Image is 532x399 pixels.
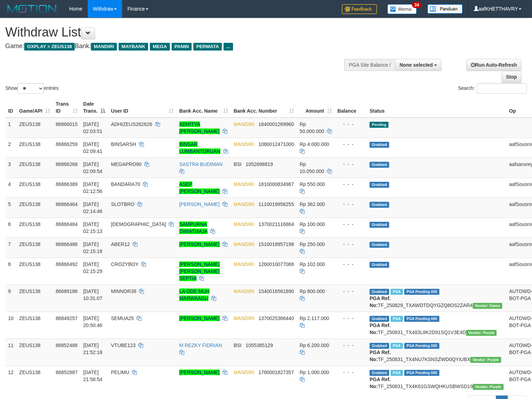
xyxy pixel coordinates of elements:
span: Rp 550.000 [300,181,325,187]
span: PGA Pending [404,343,439,349]
span: 86866486 [56,241,78,247]
td: 1 [5,118,16,138]
th: Status [367,98,506,118]
span: PGA Pending [404,289,439,295]
span: [DEMOGRAPHIC_DATA] [111,221,166,227]
div: PGA Site Balance / [344,59,395,71]
div: - - - [338,369,364,376]
span: [DATE] 02:03:51 [83,121,102,134]
img: panduan.png [427,4,463,14]
span: Copy 1260010077088 to clipboard [258,261,294,267]
span: 86852887 [56,370,78,375]
div: - - - [338,288,364,295]
span: Rp 50.000.000 [300,121,324,134]
span: 86689186 [56,288,78,294]
span: SLOTBRO [111,201,134,207]
span: Grabbed [370,182,389,188]
label: Search: [458,83,527,94]
span: [DATE] 02:14:46 [83,201,102,214]
span: [DATE] 20:50:46 [83,315,102,328]
span: Pending [370,122,388,128]
div: - - - [338,342,364,349]
td: ZEUS138 [16,178,53,198]
span: Rp 1.000.000 [300,370,329,375]
td: 8 [5,258,16,285]
span: Grabbed [370,262,389,268]
a: Stop [501,71,521,83]
a: [PERSON_NAME] [179,201,220,207]
span: ... [224,43,233,51]
span: MANDIRI [91,43,117,51]
div: - - - [338,141,364,148]
span: Copy 1640001269960 to clipboard [258,121,294,127]
span: Marked by aafsolysreylen [391,370,403,376]
img: MOTION_logo.png [5,4,59,14]
span: Grabbed [370,222,389,228]
td: 5 [5,198,16,218]
td: ZEUS138 [16,158,53,178]
div: - - - [338,181,364,188]
span: MANDIRI [234,315,254,321]
span: VTUBE123 [111,343,135,348]
div: - - - [338,241,364,248]
td: TF_250831_TX4NU7KSNSZWD0QYIUBX [367,339,506,366]
td: 11 [5,339,16,366]
span: [DATE] 10:31:07 [83,288,102,301]
span: 86866464 [56,201,78,207]
span: Copy 1370021116864 to clipboard [258,221,294,227]
span: 34 [412,2,421,8]
span: Vendor URL: https://trx4.1velocity.biz [470,357,501,363]
a: SASTRA BUDIMAN [179,161,223,167]
a: ADHITYA [PERSON_NAME] [179,121,220,134]
td: 12 [5,366,16,393]
a: Run Auto-Refresh [466,59,521,71]
span: Grabbed [370,343,389,349]
span: Copy 1780001827357 to clipboard [258,370,294,375]
span: [DATE] 02:09:54 [83,161,102,174]
th: User ID: activate to sort column ascending [108,98,176,118]
div: - - - [338,221,364,228]
span: Rp 362.000 [300,201,325,207]
span: MANDIRI [234,288,254,294]
td: ZEUS138 [16,218,53,238]
h1: Withdraw List [5,25,348,39]
td: 6 [5,218,16,238]
span: Copy 1080012471000 to clipboard [258,141,294,147]
span: [DATE] 02:15:13 [83,221,102,234]
span: SEMUA25 [111,315,134,321]
b: PGA Ref. No: [370,377,391,389]
span: Grabbed [370,142,389,148]
span: Copy 1510018957198 to clipboard [258,241,294,247]
td: TF_250829_TXAWDTDQYGZQ8OS2ZAR4 [367,285,506,312]
span: Grabbed [370,162,389,168]
td: ZEUS138 [16,198,53,218]
span: PELIMU [111,370,129,375]
b: PGA Ref. No: [370,295,391,308]
span: MANDIRI [234,221,254,227]
span: MEGAPRO90 [111,161,141,167]
b: PGA Ref. No: [370,322,391,335]
span: Grabbed [370,289,389,295]
td: ZEUS138 [16,366,53,393]
td: TF_250831_TX483L8K2D91SQ1V3E4D [367,312,506,339]
div: - - - [338,261,364,268]
span: Rp 4.000.000 [300,141,329,147]
td: ZEUS138 [16,118,53,138]
span: [DATE] 02:09:41 [83,141,102,154]
span: Rp 2.117.000 [300,315,329,321]
a: [PERSON_NAME] [179,315,220,321]
th: Amount: activate to sort column ascending [297,98,335,118]
span: Grabbed [370,202,389,208]
span: 86866015 [56,121,78,127]
span: CROZYBOY [111,261,138,267]
td: 4 [5,178,16,198]
span: BANDARA70 [111,181,140,187]
td: 9 [5,285,16,312]
th: ID [5,98,16,118]
span: PGA Pending [404,316,439,322]
th: Bank Acc. Name: activate to sort column ascending [177,98,231,118]
span: Vendor URL: https://trx4.1velocity.biz [473,384,503,390]
td: ZEUS138 [16,138,53,158]
span: [DATE] 02:12:56 [83,181,102,194]
span: MEGA [150,43,170,51]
